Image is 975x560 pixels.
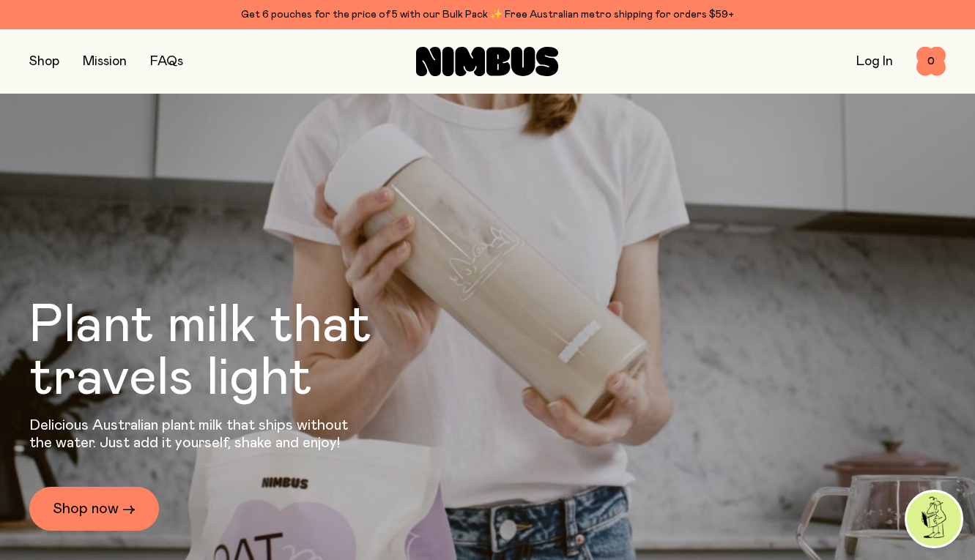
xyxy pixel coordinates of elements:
h1: Plant milk that travels light [29,299,451,405]
a: Shop now → [29,487,159,531]
button: 0 [916,47,946,76]
p: Delicious Australian plant milk that ships without the water. Just add it yourself, shake and enjoy! [29,417,357,452]
a: FAQs [150,55,183,68]
div: Get 6 pouches for the price of 5 with our Bulk Pack ✨ Free Australian metro shipping for orders $59+ [29,6,946,23]
a: Mission [83,55,127,68]
img: agent [907,492,961,546]
a: Log In [856,55,893,68]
